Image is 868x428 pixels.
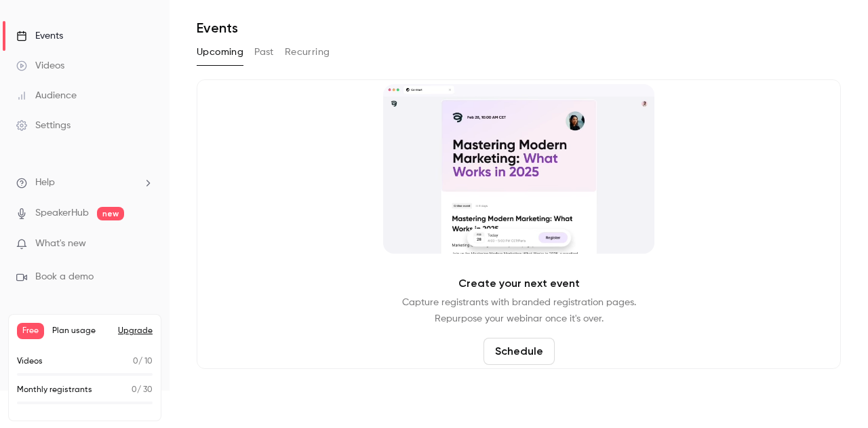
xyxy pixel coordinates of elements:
[484,338,555,365] button: Schedule
[197,41,243,63] button: Upcoming
[254,41,274,63] button: Past
[17,355,43,368] p: Videos
[16,89,77,102] div: Audience
[16,176,153,190] li: help-dropdown-opener
[132,386,137,394] span: 0
[17,384,92,396] p: Monthly registrants
[458,275,580,292] p: Create your next event
[16,119,71,132] div: Settings
[133,355,153,368] p: / 10
[17,323,44,339] span: Free
[133,357,138,366] span: 0
[52,326,110,336] span: Plan usage
[132,384,153,396] p: / 30
[118,326,153,336] button: Upgrade
[197,20,238,36] h1: Events
[35,270,94,284] span: Book a demo
[16,29,63,43] div: Events
[35,176,55,190] span: Help
[16,59,64,73] div: Videos
[97,207,124,220] span: new
[35,237,86,251] span: What's new
[285,41,330,63] button: Recurring
[402,294,636,327] p: Capture registrants with branded registration pages. Repurpose your webinar once it's over.
[35,206,89,220] a: SpeakerHub
[137,238,153,250] iframe: Noticeable Trigger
